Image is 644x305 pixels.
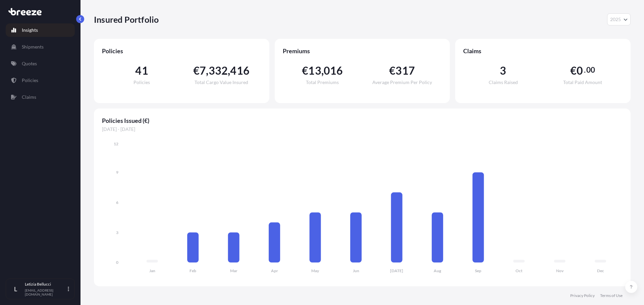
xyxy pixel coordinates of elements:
[116,200,118,205] tspan: 6
[6,90,75,104] a: Claims
[302,65,308,76] span: €
[586,67,595,73] span: 00
[353,268,359,273] tspan: Jun
[6,23,75,37] a: Insights
[228,65,230,76] span: ,
[600,293,623,298] a: Terms of Use
[308,65,321,76] span: 13
[610,16,621,23] span: 2025
[324,65,343,76] span: 016
[607,13,631,25] button: Year Selector
[116,230,118,235] tspan: 3
[190,268,196,273] tspan: Feb
[389,65,395,76] span: €
[489,80,518,85] span: Claims Raised
[22,44,44,50] p: Shipments
[311,268,319,273] tspan: May
[556,268,564,273] tspan: Nov
[14,286,17,292] span: L
[22,94,36,100] p: Claims
[463,47,623,55] span: Claims
[563,80,602,85] span: Total Paid Amount
[6,74,75,87] a: Policies
[149,268,155,273] tspan: Jan
[516,268,523,273] tspan: Oct
[116,170,118,175] tspan: 9
[133,80,150,85] span: Policies
[475,268,481,273] tspan: Sep
[116,260,118,265] tspan: 0
[102,117,623,125] span: Policies Issued (€)
[230,65,250,76] span: 416
[193,65,200,76] span: €
[22,60,37,67] p: Quotes
[577,65,583,76] span: 0
[195,80,248,85] span: Total Cargo Value Insured
[434,268,441,273] tspan: Aug
[597,268,604,273] tspan: Dec
[271,268,278,273] tspan: Apr
[570,293,595,298] a: Privacy Policy
[306,80,339,85] span: Total Premiums
[584,67,586,73] span: .
[200,65,206,76] span: 7
[102,47,261,55] span: Policies
[395,65,415,76] span: 317
[25,282,66,287] p: Letizia Bellucci
[570,65,577,76] span: €
[135,65,148,76] span: 41
[206,65,208,76] span: ,
[321,65,324,76] span: ,
[230,268,237,273] tspan: Mar
[102,126,623,133] span: [DATE] - [DATE]
[6,57,75,70] a: Quotes
[500,65,506,76] span: 3
[372,80,432,85] span: Average Premium Per Policy
[94,14,159,25] p: Insured Portfolio
[114,141,118,146] tspan: 12
[283,47,442,55] span: Premiums
[209,65,228,76] span: 332
[25,288,66,296] p: [EMAIL_ADDRESS][DOMAIN_NAME]
[390,268,403,273] tspan: [DATE]
[6,40,75,54] a: Shipments
[22,27,38,33] p: Insights
[22,77,38,84] p: Policies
